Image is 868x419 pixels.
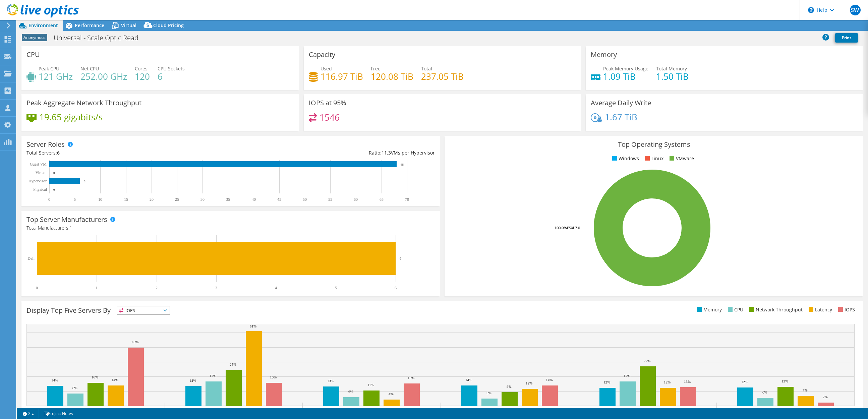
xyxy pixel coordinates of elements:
text: 14% [189,378,196,382]
text: 65 [380,197,384,202]
text: 40 [252,197,256,202]
span: IOPS [117,306,170,314]
h3: IOPS at 95% [309,99,346,107]
div: Ratio: VMs per Hypervisor [231,149,435,157]
text: 0 [53,188,55,191]
text: 5% [486,391,491,395]
text: 17% [624,374,630,378]
li: CPU [726,306,743,313]
text: 13% [782,379,788,383]
span: Performance [75,22,104,28]
text: 25% [230,362,236,366]
text: 45 [277,197,281,202]
text: 6 [395,286,397,290]
text: 8% [72,386,77,390]
text: 5 [335,286,337,290]
text: 6% [762,390,767,394]
text: 51% [250,324,256,328]
span: Net CPU [80,65,99,72]
h4: Total Manufacturers: [26,224,435,232]
div: Total Servers: [26,149,231,157]
text: 0 [48,197,50,202]
text: 16% [270,375,277,379]
h3: Top Operating Systems [450,141,858,148]
h4: 116.97 TiB [321,73,363,80]
h4: 6 [158,73,185,80]
text: 20 [150,197,154,202]
span: Cores [135,65,148,72]
text: 6 [84,180,85,183]
li: Linux [643,155,663,162]
tspan: 100.0% [555,225,567,230]
h4: 120.08 TiB [371,73,413,80]
text: 13% [327,379,334,383]
text: 50 [303,197,307,202]
text: 13% [684,379,691,383]
h3: Capacity [309,51,335,58]
text: 5 [74,197,76,202]
text: 4% [389,392,394,396]
h4: 1.50 TiB [656,73,689,80]
text: 1 [96,286,98,290]
h4: 252.00 GHz [80,73,127,80]
text: 2 [156,286,158,290]
text: 14% [112,378,118,382]
text: 30 [200,197,205,202]
text: 70 [405,197,409,202]
h4: 1546 [320,114,340,121]
h4: 1.09 TiB [603,73,648,80]
span: Total Memory [656,65,687,72]
h3: Memory [591,51,617,58]
text: 12% [603,380,610,384]
a: Project Notes [39,409,78,418]
li: Windows [611,155,639,162]
h4: 120 [135,73,150,80]
text: 0 [36,286,38,290]
text: 40% [132,340,138,344]
text: 27% [644,359,650,363]
h3: CPU [26,51,40,58]
text: 14% [51,378,58,382]
text: 14% [546,378,553,382]
span: Peak CPU [39,65,59,72]
text: 2% [823,395,828,399]
li: IOPS [836,306,855,313]
li: Memory [695,306,722,313]
text: Physical [33,187,47,192]
text: 25 [175,197,179,202]
a: 2 [18,409,39,418]
li: Latency [807,306,832,313]
span: Anonymous [22,34,47,41]
text: 14% [465,378,472,382]
text: 12% [741,380,748,384]
h1: Universal - Scale Optic Read [51,34,149,42]
text: 4 [275,286,277,290]
text: Guest VM [30,162,47,167]
text: 0 [53,171,55,175]
text: 35 [226,197,230,202]
h3: Average Daily Write [591,99,651,107]
svg: \n [808,7,814,13]
h3: Server Roles [26,141,65,148]
h4: 1.67 TiB [605,113,637,121]
text: 15 [124,197,128,202]
span: Virtual [121,22,136,28]
h3: Peak Aggregate Network Throughput [26,99,141,107]
text: 60 [354,197,358,202]
span: CPU Sockets [158,65,185,72]
text: 10 [98,197,102,202]
span: Environment [28,22,58,28]
text: Virtual [36,170,47,175]
text: 55 [328,197,332,202]
span: Total [421,65,432,72]
text: 9% [507,384,512,388]
h4: 121 GHz [39,73,73,80]
li: VMware [668,155,694,162]
text: 12% [664,380,671,384]
a: Print [835,33,858,43]
h4: 237.05 TiB [421,73,464,80]
h4: 19.65 gigabits/s [39,113,103,121]
text: 15% [408,376,414,380]
span: Used [321,65,332,72]
text: 6% [348,390,353,394]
